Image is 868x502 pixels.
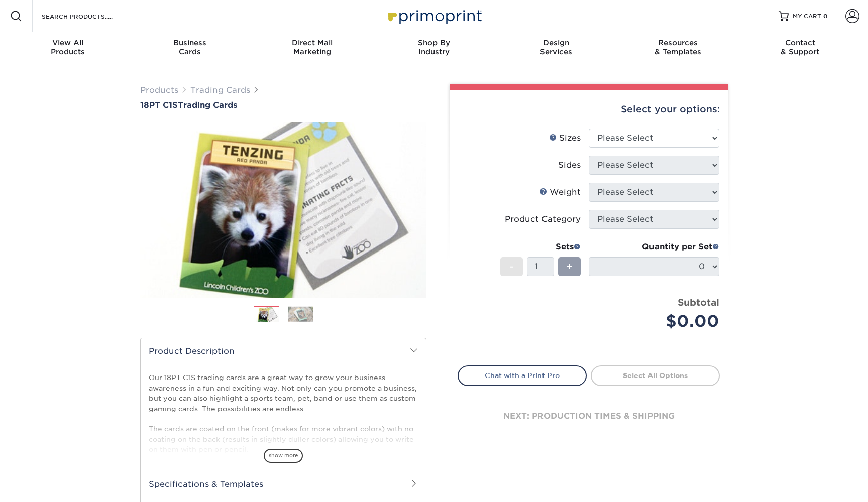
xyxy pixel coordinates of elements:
[505,213,581,225] div: Product Category
[495,32,617,64] a: DesignServices
[251,32,373,64] a: Direct MailMarketing
[495,38,617,56] div: Services
[495,38,617,47] span: Design
[251,38,373,47] span: Direct Mail
[589,241,719,253] div: Quantity per Set
[539,186,581,198] div: Weight
[7,38,129,47] span: View All
[509,259,514,274] span: -
[373,38,495,47] span: Shop By
[7,38,129,56] div: Products
[141,338,426,364] h2: Product Description
[566,259,573,274] span: +
[129,32,251,64] a: BusinessCards
[596,309,719,333] div: $0.00
[678,297,719,308] strong: Subtotal
[617,38,739,47] span: Resources
[129,38,251,47] span: Business
[373,38,495,56] div: Industry
[41,10,139,22] input: SEARCH PRODUCTS.....
[140,100,426,110] a: 18PT C1STrading Cards
[793,12,821,21] span: MY CART
[190,85,250,95] a: Trading Cards
[558,159,581,171] div: Sides
[549,132,581,144] div: Sizes
[288,306,313,322] img: Trading Cards 02
[823,13,828,20] span: 0
[141,471,426,497] h2: Specifications & Templates
[458,386,720,446] div: next: production times & shipping
[591,365,720,386] a: Select All Options
[140,111,426,309] img: 18PT C1S 01
[140,85,178,95] a: Products
[254,306,279,324] img: Trading Cards 01
[739,32,861,64] a: Contact& Support
[384,5,484,27] img: Primoprint
[500,241,581,253] div: Sets
[140,100,426,110] h1: Trading Cards
[129,38,251,56] div: Cards
[617,38,739,56] div: & Templates
[458,90,720,129] div: Select your options:
[7,32,129,64] a: View AllProducts
[264,449,303,462] span: show more
[458,365,587,386] a: Chat with a Print Pro
[617,32,739,64] a: Resources& Templates
[739,38,861,56] div: & Support
[140,100,178,110] span: 18PT C1S
[739,38,861,47] span: Contact
[373,32,495,64] a: Shop ByIndustry
[149,372,418,454] p: Our 18PT C1S trading cards are a great way to grow your business awareness in a fun and exciting ...
[251,38,373,56] div: Marketing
